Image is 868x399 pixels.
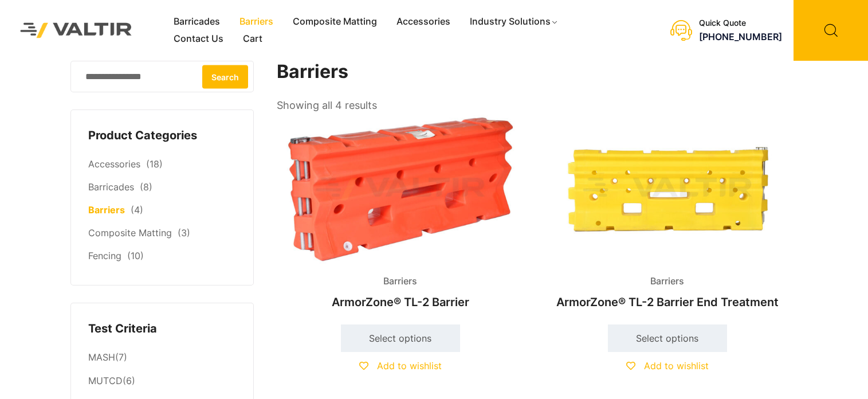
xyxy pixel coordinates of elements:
h4: Product Categories [88,127,236,144]
a: Accessories [88,158,140,170]
li: (6) [88,370,236,393]
span: Barriers [642,273,693,290]
a: Barriers [88,204,125,216]
a: Contact Us [164,30,233,48]
a: Cart [233,30,272,48]
span: Add to wishlist [377,360,442,371]
span: (10) [127,250,144,261]
h2: ArmorZone® TL-2 Barrier [277,290,524,315]
span: (8) [140,181,152,193]
a: Composite Matting [283,13,387,30]
a: Barricades [164,13,230,30]
h2: ArmorZone® TL-2 Barrier End Treatment [544,290,791,315]
a: MASH [88,351,115,363]
span: Barriers [375,273,426,290]
li: (7) [88,346,236,369]
a: MUTCD [88,375,123,386]
a: Composite Matting [88,227,172,238]
a: BarriersArmorZone® TL-2 Barrier [277,115,524,315]
a: Add to wishlist [359,360,442,371]
span: (18) [146,158,163,170]
button: Search [202,65,248,88]
a: Industry Solutions [460,13,568,30]
div: Quick Quote [699,18,782,28]
span: (3) [178,227,190,238]
a: Barricades [88,181,134,193]
p: Showing all 4 results [277,96,377,115]
a: Add to wishlist [626,360,709,371]
a: Select options for “ArmorZone® TL-2 Barrier End Treatment” [608,324,727,352]
h4: Test Criteria [88,320,236,338]
span: (4) [131,204,143,216]
a: Fencing [88,250,121,261]
h1: Barriers [277,61,792,83]
img: Valtir Rentals [9,11,144,49]
a: Select options for “ArmorZone® TL-2 Barrier” [341,324,460,352]
span: Add to wishlist [644,360,709,371]
a: BarriersArmorZone® TL-2 Barrier End Treatment [544,115,791,315]
a: Accessories [387,13,460,30]
a: [PHONE_NUMBER] [699,31,782,42]
a: Barriers [230,13,283,30]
